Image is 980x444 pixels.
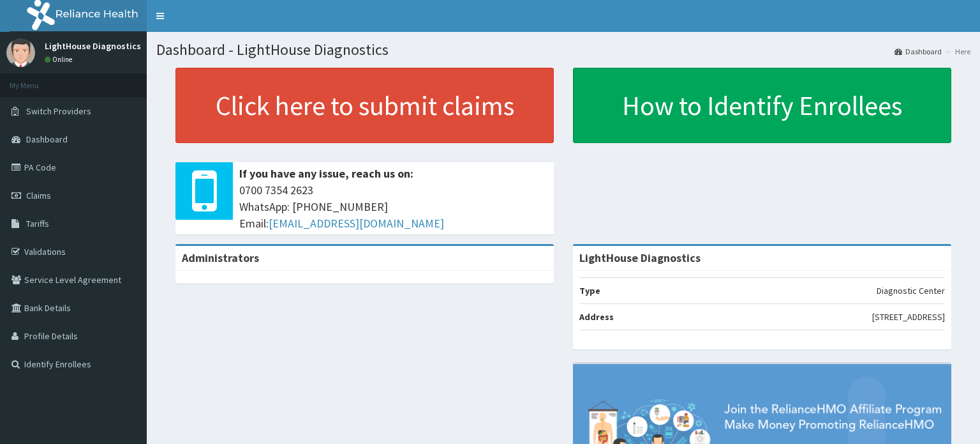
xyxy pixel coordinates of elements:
span: Switch Providers [26,105,91,117]
a: Online [45,55,75,64]
b: Administrators [182,250,259,265]
b: If you have any issue, reach us on: [239,166,413,181]
b: Type [579,285,600,296]
p: Diagnostic Center [877,284,945,297]
a: Dashboard [895,46,942,57]
span: 0700 7354 2623 WhatsApp: [PHONE_NUMBER] Email: [239,182,547,231]
p: LightHouse Diagnostics [45,42,141,50]
span: Claims [26,190,51,201]
b: Address [579,311,614,323]
p: [STREET_ADDRESS] [872,310,945,323]
li: Here [943,46,970,57]
span: Dashboard [26,134,68,145]
img: User Image [6,38,35,67]
span: Tariffs [26,218,49,229]
a: How to Identify Enrollees [573,68,951,143]
a: Click here to submit claims [175,68,554,143]
strong: LightHouse Diagnostics [579,250,701,265]
h1: Dashboard - LightHouse Diagnostics [156,42,970,58]
a: [EMAIL_ADDRESS][DOMAIN_NAME] [269,216,444,231]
